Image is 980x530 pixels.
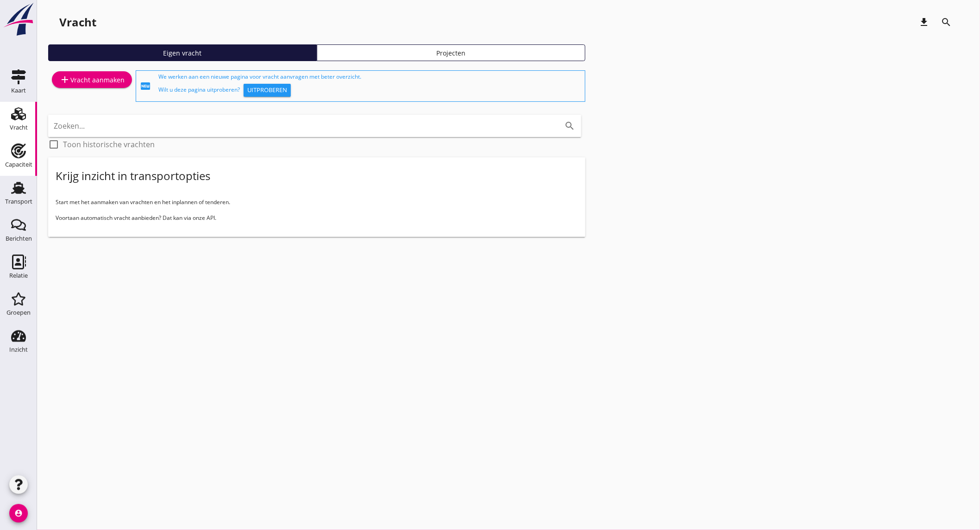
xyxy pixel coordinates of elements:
p: Voortaan automatisch vracht aanbieden? Dat kan via onze API. [56,214,578,222]
div: Vracht [59,15,96,30]
i: fiber_new [140,81,151,92]
img: logo-small.a267ee39.svg [2,2,35,37]
button: Uitproberen [244,84,291,97]
div: Groepen [6,310,31,316]
a: Vracht aanmaken [52,71,132,88]
i: search [565,120,576,131]
div: Capaciteit [5,162,32,168]
div: We werken aan een nieuwe pagina voor vracht aanvragen met beter overzicht. Wilt u deze pagina uit... [158,73,581,100]
div: Transport [5,199,32,205]
i: search [941,17,952,28]
i: account_circle [9,504,28,523]
div: Projecten [321,48,581,58]
div: Inzicht [9,347,28,353]
div: Berichten [6,236,32,242]
div: Krijg inzicht in transportopties [56,168,210,183]
div: Vracht [10,125,28,131]
i: download [919,17,930,28]
p: Start met het aanmaken van vrachten en het inplannen of tenderen. [56,198,578,206]
div: Relatie [9,273,28,279]
input: Zoeken... [54,118,550,133]
i: add [59,74,70,85]
div: Vracht aanmaken [59,74,125,85]
div: Eigen vracht [52,48,313,58]
div: Uitproberen [247,86,287,95]
a: Projecten [317,44,585,61]
a: Eigen vracht [48,44,317,61]
div: Kaart [11,87,26,94]
label: Toon historische vrachten [63,140,155,149]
